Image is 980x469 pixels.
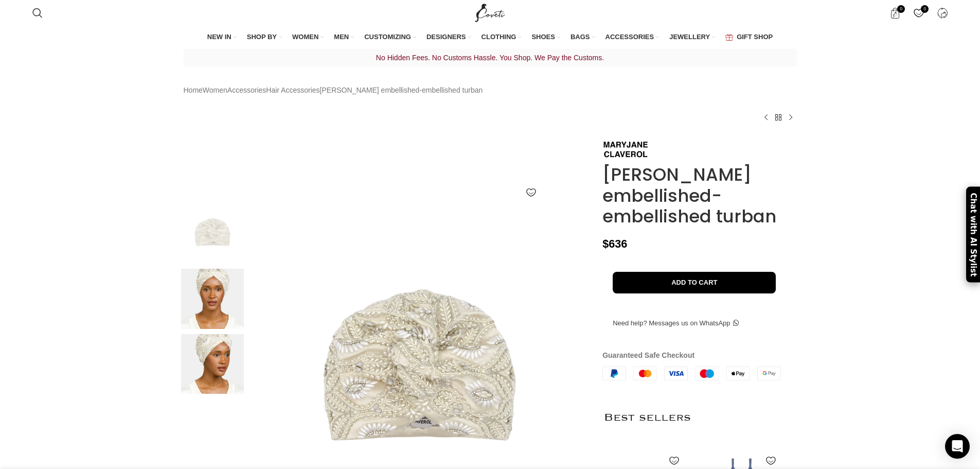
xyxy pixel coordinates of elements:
[473,8,507,16] a: Site logo
[320,84,483,96] span: [PERSON_NAME] embellished-embellished turban
[364,32,411,42] span: CUSTOMIZING
[181,269,244,329] img: Maryjane turban
[181,334,244,394] img: Maryjane turban Claverol
[785,112,797,124] a: Next product
[334,32,349,42] span: MEN
[725,27,773,48] a: GIFT SHOP
[27,3,48,23] a: Search
[181,204,244,264] img: Coveti
[908,3,929,23] a: 0
[571,32,590,42] span: BAGS
[669,27,715,48] a: JEWELLERY
[602,367,781,381] img: guaranteed-safe-checkout-bordered.j
[605,27,660,48] a: ACCESSORIES
[571,27,595,48] a: BAGS
[602,140,649,159] img: Mary Jane Claverol
[613,272,776,293] button: Add to cart
[184,51,797,64] p: No Hidden Fees. No Customs Hassle. You Shop. We Pay the Customs.
[884,3,905,23] a: 0
[897,5,905,13] span: 0
[334,27,354,48] a: MEN
[207,27,237,48] a: NEW IN
[604,391,782,445] h2: Best sellers
[247,27,282,48] a: SHOP BY
[184,84,483,96] nav: Breadcrumb
[737,32,773,42] span: GIFT SHOP
[760,112,772,124] a: Previous product
[921,5,929,13] span: 0
[364,27,416,48] a: CUSTOMIZING
[482,27,522,48] a: CLOTHING
[247,32,277,42] span: SHOP BY
[184,84,203,96] a: Home
[605,32,654,42] span: ACCESSORIES
[908,3,929,23] div: My Wishlist
[945,434,970,459] div: Open Intercom Messenger
[531,27,560,48] a: SHOES
[602,351,694,359] strong: Guaranteed Safe Checkout
[292,27,324,48] a: WOMEN
[602,312,749,334] a: Need help? Messages us on WhatsApp
[292,32,318,42] span: WOMEN
[266,84,319,96] a: Hair Accessories
[27,27,953,48] div: Main navigation
[426,32,466,42] span: DESIGNERS
[602,237,627,250] bdi: 636
[426,27,471,48] a: DESIGNERS
[725,34,733,41] img: GiftBag
[207,32,231,42] span: NEW IN
[482,32,516,42] span: CLOTHING
[203,84,227,96] a: Women
[531,32,555,42] span: SHOES
[227,84,266,96] a: Accessories
[669,32,710,42] span: JEWELLERY
[602,164,796,227] h1: [PERSON_NAME] embellished-embellished turban
[602,237,609,250] span: $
